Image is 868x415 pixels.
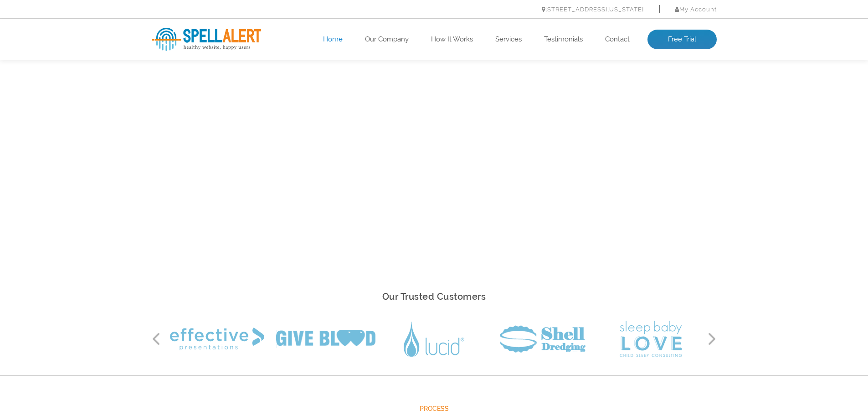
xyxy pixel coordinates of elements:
img: Sleep Baby Love [620,321,682,357]
button: Previous [152,332,161,346]
img: Give Blood [276,330,375,348]
span: Process [152,403,717,415]
button: Next [708,332,717,346]
img: Effective [170,328,264,350]
img: Lucid [404,322,464,357]
h2: Our Trusted Customers [152,289,717,305]
img: Shell Dredging [500,325,586,353]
